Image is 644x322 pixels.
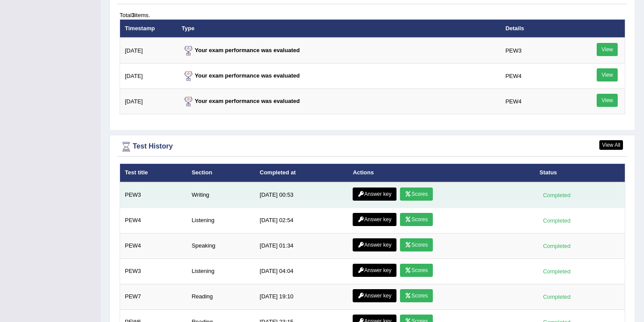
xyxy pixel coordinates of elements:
td: PEW3 [501,38,573,64]
td: Reading [187,284,255,309]
a: View [597,68,618,81]
td: [DATE] 02:54 [255,208,348,233]
div: Completed [540,267,574,276]
td: [DATE] [120,38,177,64]
strong: Your exam performance was evaluated [182,72,300,79]
div: Test History [120,140,625,153]
td: PEW4 [501,89,573,114]
th: Actions [348,164,534,182]
td: PEW7 [120,284,187,309]
td: PEW4 [120,208,187,233]
a: Scores [400,289,432,302]
td: PEW3 [120,258,187,284]
td: [DATE] 01:34 [255,233,348,258]
strong: Your exam performance was evaluated [182,47,300,53]
div: Completed [540,241,574,251]
td: PEW3 [120,182,187,208]
div: Completed [540,292,574,301]
th: Status [535,164,625,182]
div: Completed [540,216,574,225]
b: 3 [131,12,134,18]
a: Answer key [353,238,396,251]
th: Test title [120,164,187,182]
td: [DATE] 04:04 [255,258,348,284]
a: Answer key [353,213,396,226]
td: [DATE] [120,89,177,114]
a: View [597,43,618,56]
div: Completed [540,191,574,200]
a: Answer key [353,188,396,201]
a: Answer key [353,264,396,277]
th: Details [501,19,573,38]
a: View [597,94,618,107]
a: Scores [400,264,432,277]
td: Writing [187,182,255,208]
a: Scores [400,238,432,251]
th: Completed at [255,164,348,182]
td: [DATE] 19:10 [255,284,348,309]
td: PEW4 [120,233,187,258]
td: Listening [187,258,255,284]
td: PEW4 [501,64,573,89]
a: View All [599,140,623,150]
a: Scores [400,213,432,226]
a: Answer key [353,289,396,302]
td: Listening [187,208,255,233]
div: Total items. [120,11,625,19]
strong: Your exam performance was evaluated [182,98,300,104]
td: [DATE] 00:53 [255,182,348,208]
td: [DATE] [120,64,177,89]
a: Scores [400,188,432,201]
th: Section [187,164,255,182]
th: Type [177,19,501,38]
td: Speaking [187,233,255,258]
th: Timestamp [120,19,177,38]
